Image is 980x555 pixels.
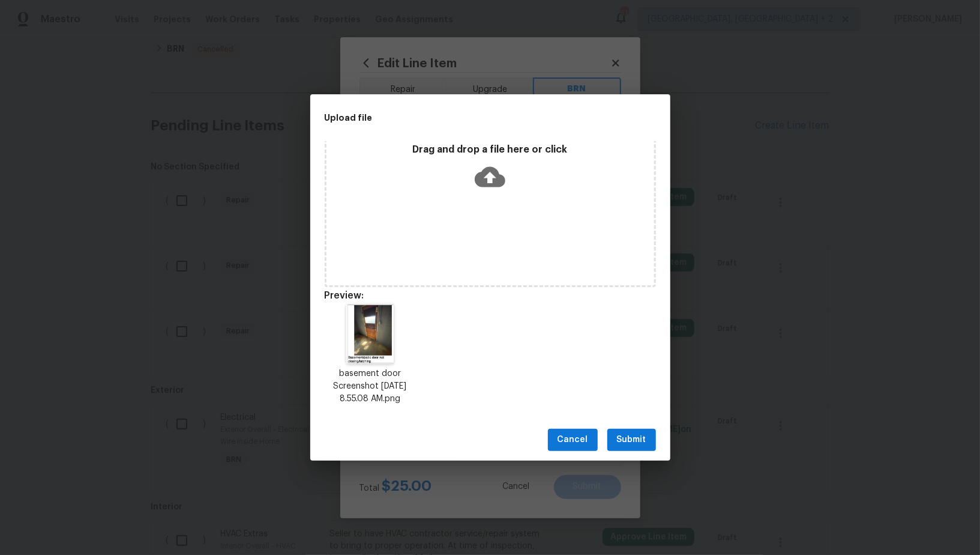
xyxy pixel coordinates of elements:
[548,429,598,451] button: Cancel
[607,429,656,451] button: Submit
[617,432,646,447] span: Submit
[346,304,394,364] img: PxS60PN753EAAAAASUVORK5CYII=
[558,432,588,447] span: Cancel
[325,368,416,405] p: basement door Screenshot [DATE] 8.55.08 AM.png
[325,111,602,124] h2: Upload file
[326,144,654,156] p: Drag and drop a file here or click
